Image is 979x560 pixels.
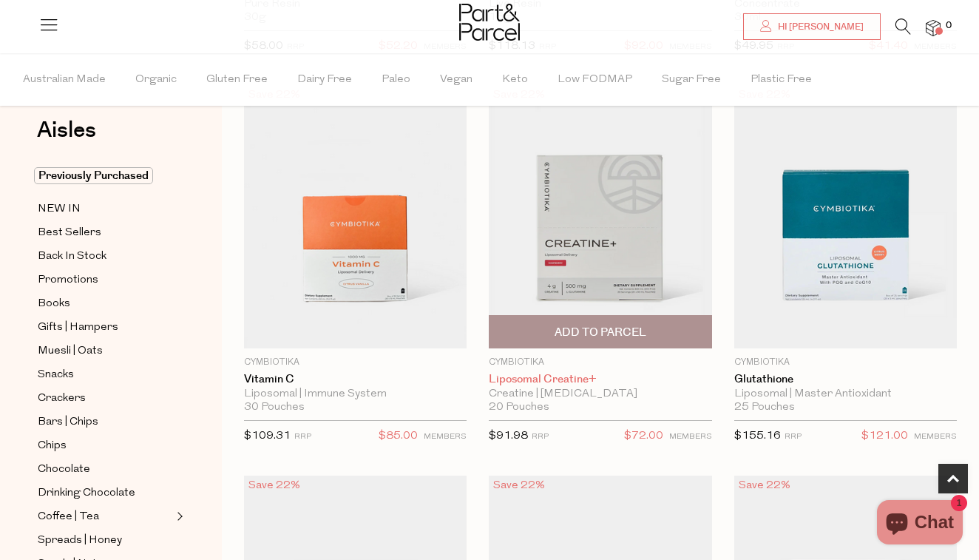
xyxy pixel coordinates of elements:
[38,167,172,185] a: Previously Purchased
[38,223,172,242] a: Best Sellers
[38,271,172,289] a: Promotions
[734,431,781,442] span: $155.16
[424,433,467,441] small: MEMBERS
[38,343,103,360] span: Muesli | Oats
[38,200,81,218] span: NEW IN
[502,54,528,106] span: Keto
[489,388,711,401] div: Creatine | [MEDICAL_DATA]
[751,54,812,106] span: Plastic Free
[489,431,528,442] span: $91.98
[38,366,74,384] span: Snacks
[38,271,98,289] span: Promotions
[38,200,172,218] a: NEW IN
[38,461,90,479] span: Chocolate
[23,54,106,106] span: Australian Made
[38,248,106,266] span: Back In Stock
[734,388,957,401] div: Liposomal | Master Antioxidant
[38,414,98,431] span: Bars | Chips
[38,508,99,526] span: Coffee | Tea
[785,433,802,441] small: RRP
[244,476,305,496] div: Save 22%
[206,54,268,106] span: Gluten Free
[38,484,172,502] a: Drinking Chocolate
[861,427,908,446] span: $121.00
[926,20,941,36] a: 0
[37,114,96,146] span: Aisles
[244,388,467,401] div: Liposomal | Immune System
[38,390,86,408] span: Crackers
[244,85,467,348] img: Vitamin C
[38,389,172,408] a: Crackers
[914,433,957,441] small: MEMBERS
[38,224,101,242] span: Best Sellers
[942,19,955,33] span: 0
[38,460,172,479] a: Chocolate
[38,485,135,502] span: Drinking Chocolate
[734,356,957,369] p: Cymbiotika
[555,325,646,340] span: Add To Parcel
[244,431,291,442] span: $109.31
[734,401,795,414] span: 25 Pouches
[489,476,549,496] div: Save 22%
[532,433,549,441] small: RRP
[38,507,172,526] a: Coffee | Tea
[489,373,711,386] a: Liposomal Creatine+
[669,433,712,441] small: MEMBERS
[662,54,721,106] span: Sugar Free
[297,54,352,106] span: Dairy Free
[38,295,70,313] span: Books
[294,433,311,441] small: RRP
[873,500,967,548] inbox-online-store-chat: Shopify online store chat
[38,318,172,337] a: Gifts | Hampers
[173,507,183,525] button: Expand/Collapse Coffee | Tea
[489,315,711,348] button: Add To Parcel
[244,356,467,369] p: Cymbiotika
[382,54,410,106] span: Paleo
[38,342,172,360] a: Muesli | Oats
[734,373,957,386] a: Glutathione
[734,85,957,348] img: Glutathione
[135,54,177,106] span: Organic
[774,21,864,33] span: Hi [PERSON_NAME]
[38,532,122,550] span: Spreads | Honey
[440,54,472,106] span: Vegan
[38,413,172,431] a: Bars | Chips
[489,401,549,414] span: 20 Pouches
[38,437,67,455] span: Chips
[624,427,663,446] span: $72.00
[734,476,795,496] div: Save 22%
[489,356,711,369] p: Cymbiotika
[558,54,632,106] span: Low FODMAP
[489,85,711,348] img: Liposomal Creatine+
[459,4,520,41] img: Part&Parcel
[38,294,172,313] a: Books
[37,119,96,156] a: Aisles
[743,13,881,40] a: Hi [PERSON_NAME]
[38,436,172,455] a: Chips
[38,247,172,266] a: Back In Stock
[38,531,172,550] a: Spreads | Honey
[38,365,172,384] a: Snacks
[34,167,153,184] span: Previously Purchased
[379,427,418,446] span: $85.00
[244,401,305,414] span: 30 Pouches
[244,373,467,386] a: Vitamin C
[38,319,118,337] span: Gifts | Hampers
